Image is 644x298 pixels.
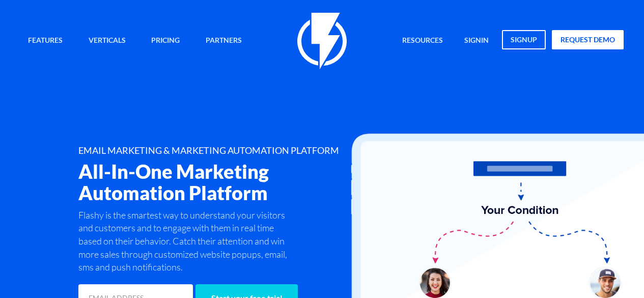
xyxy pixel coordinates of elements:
a: Partners [198,30,249,52]
a: Verticals [81,30,133,52]
a: request demo [552,30,624,49]
a: Pricing [144,30,187,52]
a: Features [20,30,70,52]
a: signin [457,30,496,52]
p: Flashy is the smartest way to understand your visitors and customers and to engage with them in r... [78,209,289,275]
a: Resources [395,30,451,52]
h2: All-In-One Marketing Automation Platform [78,161,365,203]
a: signup [502,30,546,49]
h1: EMAIL MARKETING & MARKETING AUTOMATION PLATFORM [78,146,365,156]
